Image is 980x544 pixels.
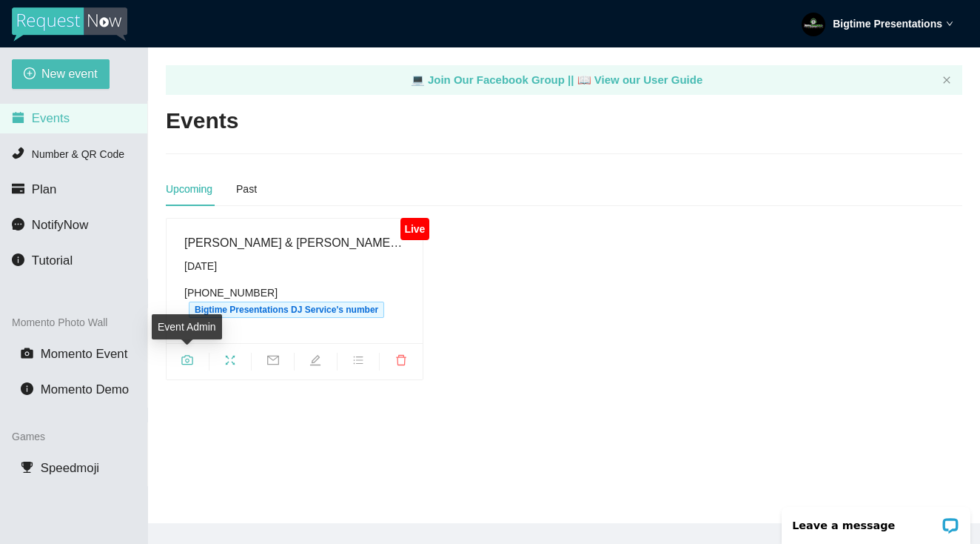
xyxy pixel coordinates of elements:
[577,73,703,86] a: laptop View our User Guide
[184,258,405,274] div: [DATE]
[942,76,951,85] button: close
[166,181,212,197] div: Upcoming
[12,59,110,89] button: plus-circleNew event
[772,497,980,544] iframe: LiveChat chat widget
[252,354,294,371] span: mail
[24,67,36,82] span: plus-circle
[184,285,405,318] div: [PHONE_NUMBER]
[400,218,429,240] div: Live
[12,182,24,195] span: credit-card
[21,347,33,359] span: camera
[209,354,252,371] span: fullscreen
[32,218,88,232] span: NotifyNow
[411,73,425,86] span: laptop
[32,148,124,160] span: Number & QR Code
[12,111,24,124] span: calendar
[189,302,384,318] span: Bigtime Presentations DJ Service's number
[184,233,405,252] div: [PERSON_NAME] & [PERSON_NAME]'s Wedding
[41,64,98,83] span: New event
[942,76,951,84] span: close
[32,111,70,125] span: Events
[41,461,99,475] span: Speedmoji
[802,13,825,36] img: ACg8ocLI75rmXlkwAHOX_W_YqHEmltsxFDvBPSlOIPjhhu0LxR7_TvL9=s96-c
[833,18,942,30] strong: Bigtime Presentations
[577,73,591,86] span: laptop
[12,253,24,266] span: info-circle
[12,7,127,42] img: RequestNow
[41,382,129,397] span: Momento Demo
[236,181,257,197] div: Past
[32,182,57,196] span: Plan
[167,354,209,371] span: camera
[41,347,128,361] span: Momento Event
[338,354,380,371] span: bars
[21,382,33,395] span: info-circle
[21,461,33,474] span: trophy
[12,218,24,230] span: message
[380,354,423,371] span: delete
[946,20,953,27] span: down
[295,354,337,371] span: edit
[32,253,73,268] span: Tutorial
[12,147,24,159] span: phone
[152,314,222,339] div: Event Admin
[411,73,577,86] a: laptop Join Our Facebook Group ||
[166,106,238,136] h2: Events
